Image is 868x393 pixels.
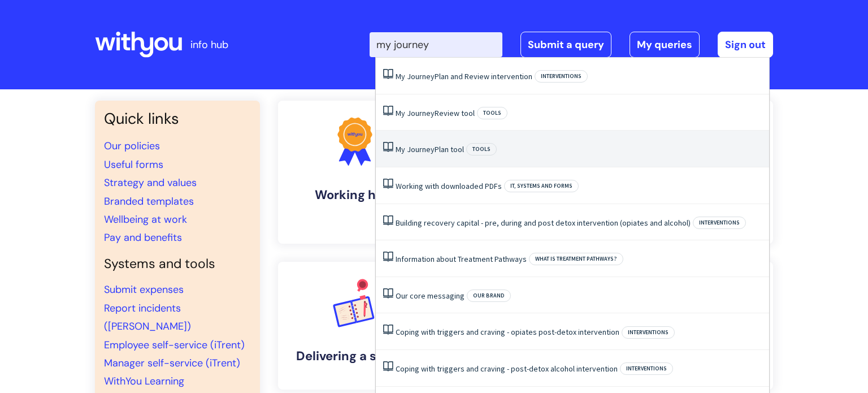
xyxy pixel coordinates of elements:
a: Report incidents ([PERSON_NAME]) [104,301,191,333]
a: Branded templates [104,195,194,208]
a: Submit expenses [104,283,184,296]
span: Tools [477,107,507,119]
a: Information about Treatment Pathways [396,254,527,264]
a: Our core messaging [396,291,465,301]
h3: Quick links [104,110,251,128]
span: Interventions [620,362,673,375]
a: Working with downloaded PDFs [396,181,502,191]
span: Journey [407,71,435,81]
span: Tools [466,143,497,156]
a: My JourneyReview tool [396,108,475,118]
a: Building recovery capital - pre, during and post detox intervention (opiates and alcohol) [396,218,691,228]
a: Useful forms [104,158,163,171]
input: Search [370,32,502,57]
span: Interventions [693,217,746,229]
p: info hub [190,36,228,54]
a: Coping with triggers and craving - opiates post-detox intervention [396,327,619,337]
a: Wellbeing at work [104,213,187,226]
span: Journey [407,108,435,118]
a: Working here [278,101,432,244]
h4: Delivering a service [287,349,423,364]
span: IT, systems and forms [504,180,579,192]
a: Coping with triggers and craving - post-detox alcohol intervention [396,364,618,374]
span: My [396,71,405,81]
span: Our brand [467,290,511,302]
a: Employee self-service (iTrent) [104,338,245,352]
span: Journey [407,144,435,154]
a: Pay and benefits [104,231,182,244]
a: My JourneyPlan and Review intervention [396,71,532,81]
h4: Working here [287,188,423,202]
a: Strategy and values [104,176,197,189]
span: What is Treatment Pathways? [529,253,623,265]
a: Delivering a service [278,262,432,390]
span: My [396,144,405,154]
h4: Systems and tools [104,256,251,272]
span: Interventions [535,70,588,83]
a: Manager self-service (iTrent) [104,356,240,370]
a: My JourneyPlan tool [396,144,464,154]
a: Sign out [718,32,773,58]
span: My [396,108,405,118]
a: WithYou Learning [104,374,184,388]
span: Interventions [622,326,675,339]
a: My queries [630,32,700,58]
a: Submit a query [520,32,611,58]
a: Our policies [104,139,160,153]
div: | - [370,32,773,58]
